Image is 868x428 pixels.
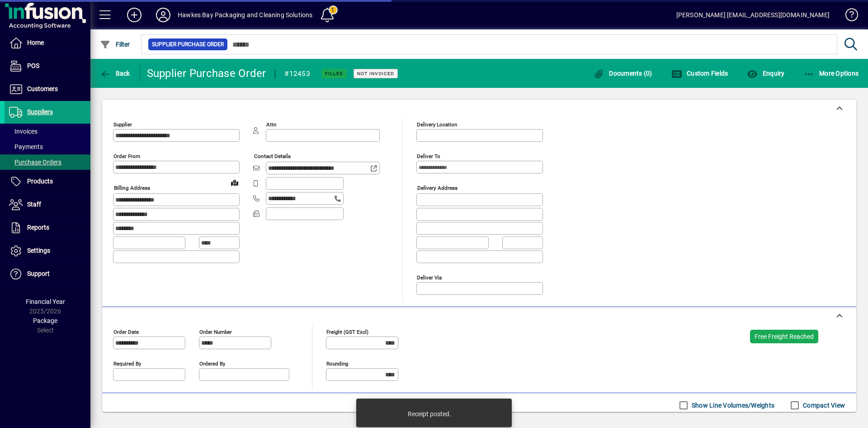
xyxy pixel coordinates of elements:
a: Payments [5,139,90,154]
span: Enquiry [747,70,784,77]
div: #12453 [284,67,310,81]
span: Home [27,39,44,46]
a: Reports [5,216,90,239]
button: Enquiry [745,65,787,82]
span: Invoices [9,128,38,135]
span: Payments [9,143,43,150]
a: Staff [5,193,90,216]
button: More Options [802,65,861,82]
span: Back [100,70,130,77]
a: Support [5,263,90,285]
mat-label: Required by [113,360,141,366]
button: Custom Fields [669,65,731,82]
span: Staff [27,201,41,208]
div: Receipt posted. [408,409,451,418]
span: POS [27,62,39,69]
span: Products [27,178,53,185]
mat-label: Deliver To [417,153,440,159]
span: Filter [100,41,130,48]
span: Custom Fields [671,70,728,77]
span: Support [27,270,50,277]
span: Documents (0) [594,70,652,77]
button: Add [120,7,149,23]
div: [PERSON_NAME] [EMAIL_ADDRESS][DOMAIN_NAME] [676,8,830,22]
span: Free Freight Reached [755,333,814,340]
mat-label: Rounding [326,360,348,366]
mat-label: Ordered by [199,360,225,366]
mat-label: Attn [266,121,276,128]
mat-label: Freight (GST excl) [326,328,368,335]
a: Invoices [5,124,90,139]
mat-label: Order from [113,153,140,159]
label: Compact View [801,401,845,410]
a: Home [5,32,90,54]
span: Purchase Orders [9,159,61,166]
mat-label: Order date [113,328,139,335]
span: Settings [27,247,50,254]
a: Purchase Orders [5,154,90,170]
div: Supplier Purchase Order [147,66,266,81]
button: Back [98,65,132,82]
span: Reports [27,224,49,231]
span: Supplier Purchase Order [152,40,224,49]
a: Customers [5,78,90,101]
span: Package [33,317,57,324]
span: More Options [804,70,859,77]
span: Not Invoiced [357,71,394,77]
mat-label: Supplier [113,121,132,128]
span: Customers [27,85,58,92]
button: Profile [149,7,178,23]
span: Suppliers [27,108,53,115]
a: View on map [227,175,242,190]
mat-label: Order number [199,328,232,335]
a: Products [5,170,90,193]
mat-label: Delivery Location [417,121,457,128]
span: Filled [325,71,343,77]
a: Settings [5,240,90,262]
label: Show Line Volumes/Weights [690,401,774,410]
span: Financial Year [26,298,65,305]
app-page-header-button: Back [90,65,140,82]
button: Documents (0) [591,65,655,82]
a: POS [5,55,90,77]
a: Knowledge Base [839,2,857,31]
div: Hawkes Bay Packaging and Cleaning Solutions [178,8,313,22]
mat-label: Deliver via [417,274,442,280]
button: Filter [98,36,132,53]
